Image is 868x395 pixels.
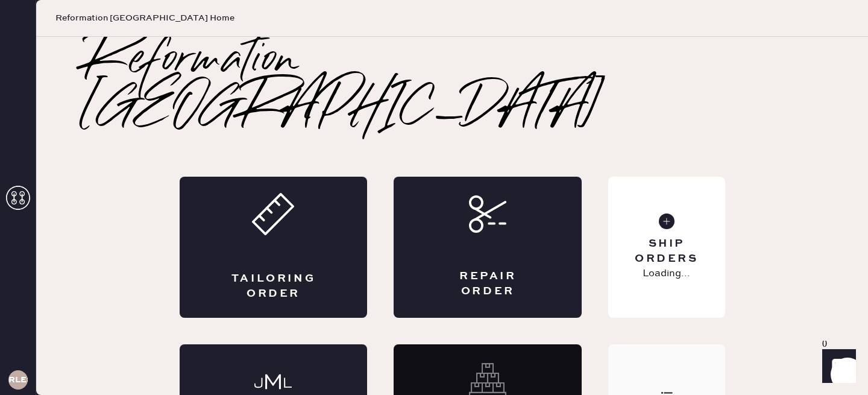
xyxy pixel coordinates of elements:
div: Repair Order [442,269,533,299]
div: Tailoring Order [228,271,319,302]
div: Ship Orders [618,236,715,267]
h3: RLESA [8,376,28,384]
p: Loading... [643,267,690,281]
span: Reformation [GEOGRAPHIC_DATA] Home [55,12,234,24]
h2: Reformation [GEOGRAPHIC_DATA] [84,37,820,133]
iframe: Front Chat [811,341,863,393]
